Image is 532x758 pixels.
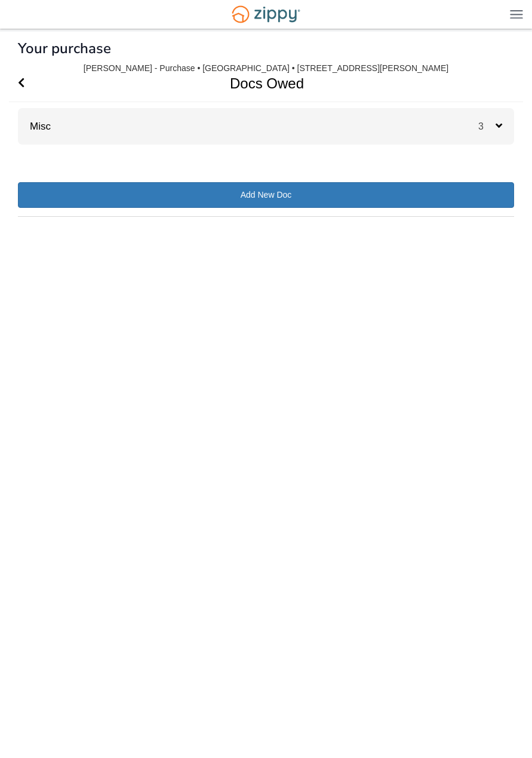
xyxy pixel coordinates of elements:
img: Mobile Dropdown Menu [510,10,523,19]
a: Add New Doc [18,182,514,208]
span: 3 [478,121,496,131]
a: Misc [18,121,51,132]
h1: Docs Owed [9,65,509,102]
h1: Your purchase [18,41,111,56]
div: [PERSON_NAME] - Purchase • [GEOGRAPHIC_DATA] • [STREET_ADDRESS][PERSON_NAME] [84,63,448,73]
a: Go Back [18,65,24,102]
